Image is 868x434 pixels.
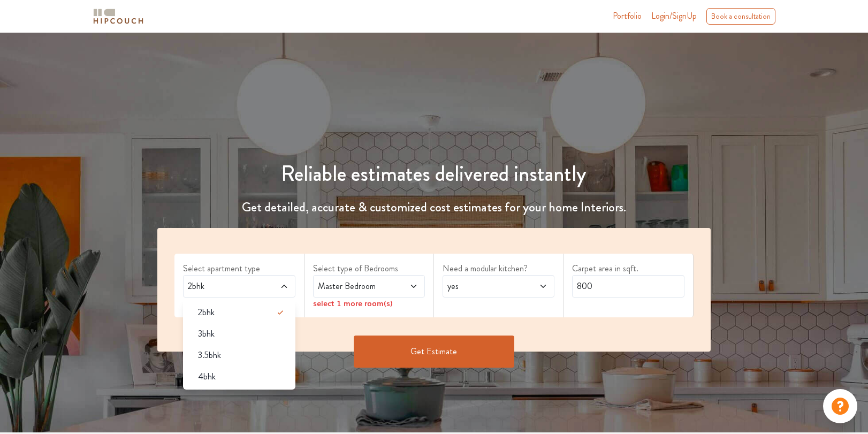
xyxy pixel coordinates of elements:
input: Enter area sqft [572,275,684,298]
span: 2bhk [186,280,263,293]
span: yes [445,280,522,293]
label: Carpet area in sqft. [572,262,684,275]
label: Select apartment type [183,262,295,275]
img: logo-horizontal.svg [92,7,145,26]
label: Need a modular kitchen? [443,262,554,275]
div: select 1 more room(s) [313,298,425,309]
span: Login/SignUp [651,10,697,22]
label: Select type of Bedrooms [313,262,425,275]
span: 2bhk [198,306,215,319]
span: 3.5bhk [198,349,221,362]
span: 4bhk [198,370,216,383]
button: Get Estimate [354,336,514,368]
span: 3bhk [198,328,215,340]
div: Book a consultation [706,8,775,25]
span: logo-horizontal.svg [92,4,145,28]
a: Portfolio [613,10,642,22]
span: Master Bedroom [316,280,393,293]
h4: Get detailed, accurate & customized cost estimates for your home Interiors. [151,200,717,215]
h1: Reliable estimates delivered instantly [151,161,717,187]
